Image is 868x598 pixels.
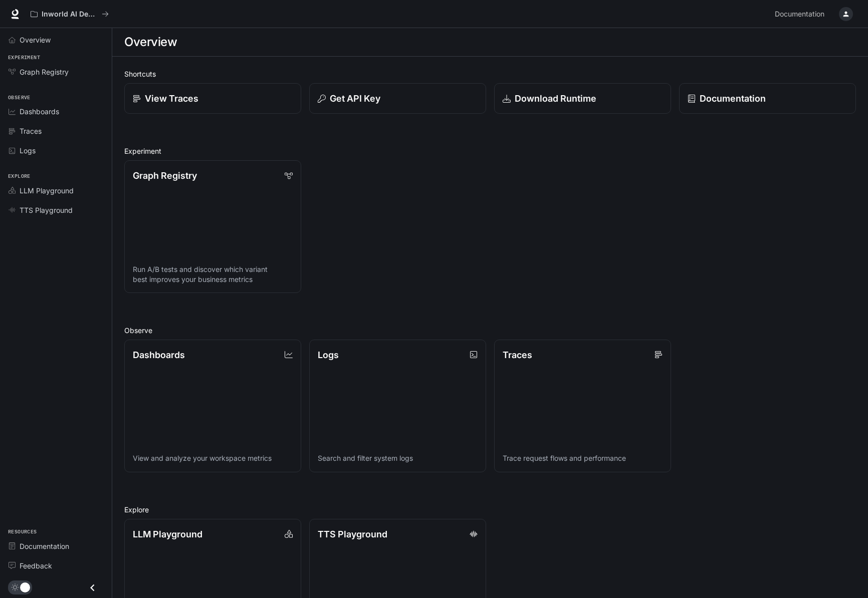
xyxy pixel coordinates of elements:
span: Documentation [775,8,824,21]
a: Documentation [771,4,832,24]
p: View Traces [145,92,198,105]
a: TracesTrace request flows and performance [494,340,671,472]
button: Close drawer [81,577,104,598]
p: Documentation [700,92,766,105]
a: Feedback [4,557,108,574]
p: Dashboards [133,348,185,362]
a: Dashboards [4,103,108,120]
p: Logs [318,348,339,362]
button: Get API Key [309,83,486,114]
h2: Observe [124,325,856,336]
h2: Shortcuts [124,69,856,79]
a: LLM Playground [4,182,108,199]
span: Dark mode toggle [20,581,30,592]
span: LLM Playground [20,185,74,196]
p: LLM Playground [133,527,202,541]
span: Feedback [20,560,52,571]
span: Logs [20,145,36,156]
a: Traces [4,122,108,140]
a: Logs [4,142,108,159]
h2: Experiment [124,146,856,156]
h1: Overview [124,32,177,52]
h2: Explore [124,504,856,515]
a: TTS Playground [4,201,108,219]
p: Trace request flows and performance [503,453,663,463]
span: Dashboards [20,106,59,117]
a: Graph Registry [4,63,108,81]
span: Graph Registry [20,67,69,77]
p: Get API Key [330,92,380,105]
a: LogsSearch and filter system logs [309,340,486,472]
a: Download Runtime [494,83,671,114]
a: Overview [4,31,108,49]
p: Inworld AI Demos [42,10,98,19]
p: View and analyze your workspace metrics [133,453,293,463]
span: Overview [20,35,51,45]
span: Traces [20,126,42,136]
p: TTS Playground [318,527,387,541]
a: Graph RegistryRun A/B tests and discover which variant best improves your business metrics [124,160,301,293]
a: Documentation [679,83,856,114]
p: Download Runtime [515,92,596,105]
a: View Traces [124,83,301,114]
a: Documentation [4,537,108,555]
p: Graph Registry [133,169,197,182]
span: Documentation [20,541,69,551]
p: Search and filter system logs [318,453,478,463]
p: Run A/B tests and discover which variant best improves your business metrics [133,264,293,284]
button: All workspaces [26,4,113,24]
p: Traces [503,348,532,362]
span: TTS Playground [20,205,73,215]
a: DashboardsView and analyze your workspace metrics [124,340,301,472]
